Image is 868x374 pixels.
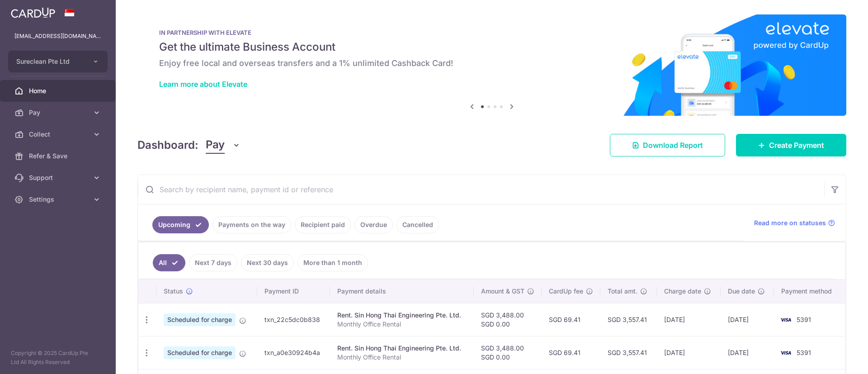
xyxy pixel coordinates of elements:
span: Download Report [643,140,703,151]
th: Payment method [774,279,845,303]
td: SGD 3,488.00 SGD 0.00 [474,336,542,369]
td: [DATE] [657,303,721,336]
a: Download Report [610,134,725,156]
span: Home [29,86,89,95]
a: Learn more about Elevate [159,80,247,89]
td: [DATE] [721,303,774,336]
span: Sureclean Pte Ltd [16,57,83,66]
img: Renovation banner [137,14,846,116]
a: More than 1 month [297,254,368,271]
span: Pay [206,137,225,154]
td: [DATE] [657,336,721,369]
img: CardUp [11,7,55,18]
a: Read more on statuses [754,218,835,227]
span: Collect [29,130,89,139]
span: Status [164,287,183,296]
button: Sureclean Pte Ltd [8,51,108,72]
td: SGD 3,557.41 [600,303,657,336]
span: Total amt. [608,287,637,296]
a: Overdue [354,216,393,233]
span: Amount & GST [481,287,524,296]
h5: Get the ultimate Business Account [159,40,825,54]
p: Monthly Office Rental [337,353,467,362]
a: Create Payment [736,134,846,156]
span: Scheduled for charge [164,313,236,326]
div: Rent. Sin Hong Thai Engineering Pte. Ltd. [337,344,467,353]
h6: Enjoy free local and overseas transfers and a 1% unlimited Cashback Card! [159,58,825,69]
a: Next 7 days [189,254,237,271]
td: SGD 3,488.00 SGD 0.00 [474,303,542,336]
span: Refer & Save [29,151,89,161]
span: 5391 [797,316,811,323]
td: txn_a0e30924b4a [257,336,330,369]
span: Scheduled for charge [164,346,236,359]
a: Recipient paid [295,216,351,233]
td: SGD 69.41 [542,303,600,336]
p: Monthly Office Rental [337,320,467,329]
a: Cancelled [396,216,439,233]
td: [DATE] [721,336,774,369]
span: Due date [728,287,755,296]
span: Settings [29,195,89,204]
a: Next 30 days [241,254,294,271]
span: Charge date [664,287,701,296]
span: Pay [29,108,89,117]
a: All [153,254,185,271]
a: Upcoming [152,216,209,233]
span: CardUp fee [549,287,583,296]
span: Support [29,173,89,182]
td: SGD 69.41 [542,336,600,369]
img: Bank Card [777,347,795,358]
th: Payment ID [257,279,330,303]
button: Pay [206,137,241,154]
th: Payment details [330,279,474,303]
span: Create Payment [769,140,824,151]
img: Bank Card [777,314,795,325]
span: 5391 [797,349,811,356]
p: [EMAIL_ADDRESS][DOMAIN_NAME] [14,32,101,41]
td: txn_22c5dc0b838 [257,303,330,336]
input: Search by recipient name, payment id or reference [138,175,824,204]
td: SGD 3,557.41 [600,336,657,369]
span: Read more on statuses [754,218,826,227]
p: IN PARTNERSHIP WITH ELEVATE [159,29,825,36]
a: Payments on the way [212,216,291,233]
h4: Dashboard: [137,137,198,153]
div: Rent. Sin Hong Thai Engineering Pte. Ltd. [337,311,467,320]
